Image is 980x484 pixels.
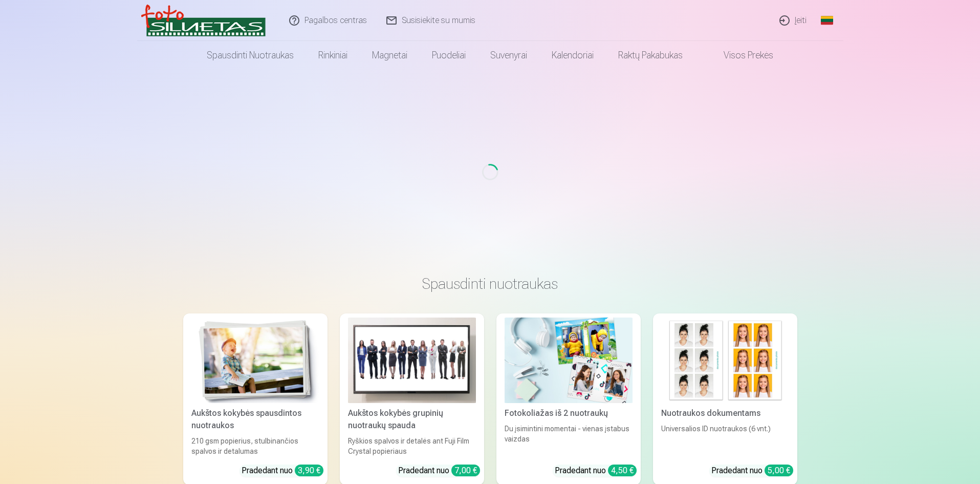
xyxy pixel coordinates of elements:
[191,318,319,403] img: Aukštos kokybės spausdintos nuotraukos
[657,424,793,456] div: Universalios ID nuotraukos (6 vnt.)
[344,407,480,432] div: Aukštos kokybės grupinių nuotraukų spauda
[194,41,306,70] a: Spausdinti nuotraukas
[661,318,789,403] img: Nuotraukos dokumentams
[695,41,786,70] a: Visos prekės
[765,465,793,476] div: 5,00 €
[539,41,606,70] a: Kalendoriai
[657,407,793,419] div: Nuotraukos dokumentams
[187,407,323,432] div: Aukštos kokybės spausdintos nuotraukos
[360,41,420,70] a: Magnetai
[451,465,480,476] div: 7,00 €
[242,465,323,477] div: Pradedant nuo
[608,465,637,476] div: 4,50 €
[187,436,323,456] div: 210 gsm popierius, stulbinančios spalvos ir detalumas
[711,465,793,477] div: Pradedant nuo
[306,41,360,70] a: Rinkiniai
[295,465,323,476] div: 3,90 €
[505,318,633,403] img: Fotokoliažas iš 2 nuotraukų
[500,424,637,456] div: Du įsimintini momentai - vienas įstabus vaizdas
[420,41,478,70] a: Puodeliai
[398,465,480,477] div: Pradedant nuo
[348,318,476,403] img: Aukštos kokybės grupinių nuotraukų spauda
[606,41,695,70] a: Raktų pakabukas
[478,41,539,70] a: Suvenyrai
[191,275,789,293] h3: Spausdinti nuotraukas
[555,465,637,477] div: Pradedant nuo
[344,436,480,456] div: Ryškios spalvos ir detalės ant Fuji Film Crystal popieriaus
[141,4,266,37] img: /v3
[500,407,637,419] div: Fotokoliažas iš 2 nuotraukų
